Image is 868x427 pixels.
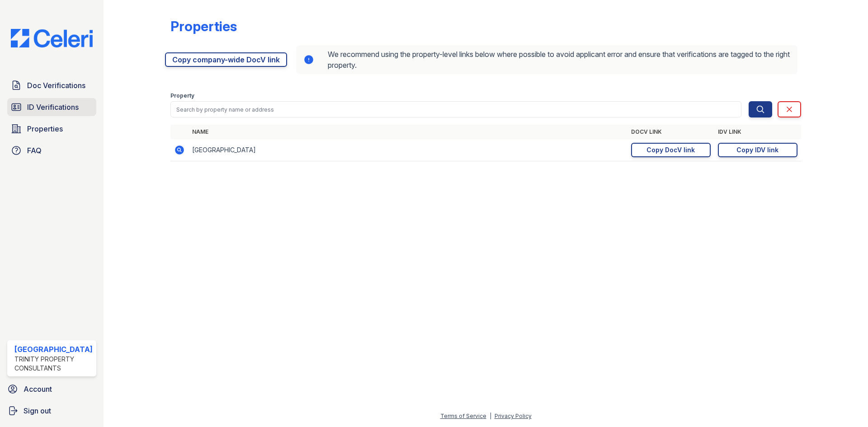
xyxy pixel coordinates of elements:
div: Copy IDV link [736,145,778,155]
a: Doc Verifications [7,76,96,94]
div: Trinity Property Consultants [14,355,93,373]
a: FAQ [7,141,96,160]
div: Properties [170,18,237,34]
a: ID Verifications [7,98,96,116]
div: Copy DocV link [646,145,695,155]
a: Privacy Policy [495,413,532,419]
span: FAQ [27,145,42,156]
a: Copy IDV link [718,143,797,157]
input: Search by property name or address [170,101,741,117]
td: [GEOGRAPHIC_DATA] [189,139,627,161]
a: Account [4,380,100,398]
th: DocV Link [627,125,714,139]
div: | [490,413,491,419]
th: IDV Link [714,125,801,139]
span: Doc Verifications [27,80,85,91]
span: Account [24,384,52,394]
a: Copy DocV link [631,143,711,157]
span: Properties [27,123,63,134]
div: We recommend using the property-level links below where possible to avoid applicant error and ens... [296,45,797,74]
img: CE_Logo_Blue-a8612792a0a2168367f1c8372b55b34899dd931a85d93a1a3d3e32e68fde9ad4.png [4,29,100,47]
span: Sign out [24,405,51,416]
div: [GEOGRAPHIC_DATA] [14,344,93,355]
a: Properties [7,120,96,138]
a: Copy company-wide DocV link [165,52,287,67]
label: Property [170,92,194,99]
span: ID Verifications [27,102,79,113]
a: Sign out [4,402,100,420]
th: Name [189,125,627,139]
a: Terms of Service [440,413,486,419]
